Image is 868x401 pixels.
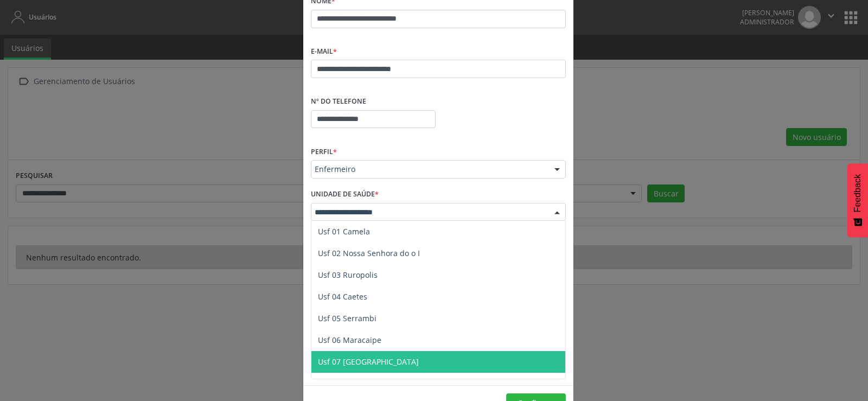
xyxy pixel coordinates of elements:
span: Usf 05 Serrambi [318,313,376,323]
span: Usf 03 Ruropolis [318,270,378,280]
label: Unidade de saúde [311,186,379,203]
span: Usf 04 Caetes [318,291,367,302]
span: Usf 02 Nossa Senhora do o I [318,248,420,258]
button: Feedback - Mostrar pesquisa [847,163,868,237]
span: Usf 08 Nossa Senhora do o II [318,378,422,389]
span: Feedback [853,174,863,212]
label: E-mail [311,43,337,60]
span: Usf 01 Camela [318,226,370,237]
span: Usf 07 [GEOGRAPHIC_DATA] [318,357,419,367]
label: Perfil [311,143,337,160]
span: Usf 06 Maracaipe [318,335,381,345]
label: Nº do Telefone [311,93,366,110]
span: Enfermeiro [315,164,544,175]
